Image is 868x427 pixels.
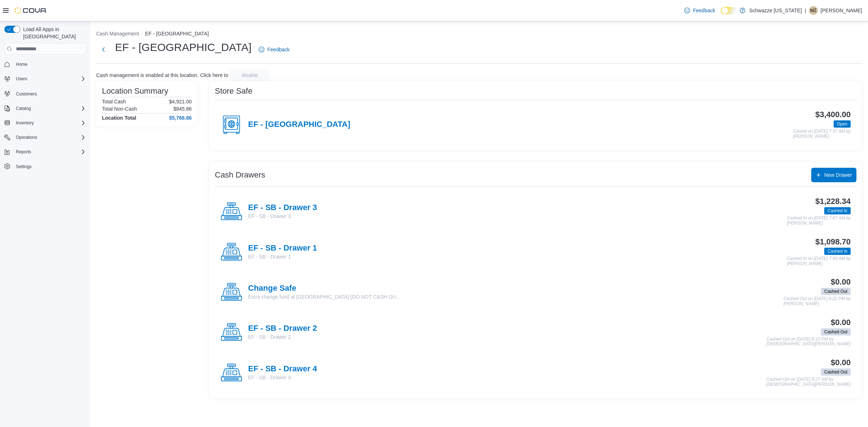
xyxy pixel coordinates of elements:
span: Cashed Out [824,288,847,295]
button: Users [13,74,30,83]
span: Cashed Out [821,288,851,295]
h4: EF - SB - Drawer 4 [248,364,317,374]
button: New Drawer [811,168,856,182]
span: Customers [13,89,86,98]
a: Settings [13,162,34,171]
span: disable [242,72,258,79]
span: Inventory [13,119,86,127]
p: Closed on [DATE] 7:37 AM by [PERSON_NAME] [793,129,851,139]
span: Operations [16,134,37,140]
span: Inventory [16,120,34,126]
p: $845.86 [173,106,192,112]
p: Cash management is enabled at this location. Click here to [96,72,228,78]
button: Operations [13,133,40,142]
span: Catalog [13,104,86,113]
span: Customers [16,91,37,97]
h6: Total Cash [102,99,126,104]
h3: $0.00 [831,358,851,367]
p: Cashed Out on [DATE] 6:10 PM by [DEMOGRAPHIC_DATA][PERSON_NAME] [766,337,851,347]
a: Customers [13,90,40,98]
p: Cashed Out on [DATE] 9:22 PM by [PERSON_NAME] [783,296,851,306]
span: Reports [13,148,86,156]
h3: Store Safe [215,87,252,95]
span: Cashed In [827,248,847,255]
a: Home [13,60,30,69]
button: Catalog [13,104,34,113]
button: disable [230,69,270,81]
p: EF - SB - Drawer 2 [248,333,317,341]
button: Reports [1,147,89,157]
h4: Change Safe [248,284,400,293]
button: Home [1,59,89,69]
h6: Total Non-Cash [102,106,137,112]
p: Cashed In on [DATE] 7:50 AM by [PERSON_NAME] [787,256,851,266]
span: Catalog [16,106,31,111]
span: Settings [16,164,31,170]
p: Cashed In on [DATE] 7:47 AM by [PERSON_NAME] [787,216,851,226]
h3: $0.00 [831,278,851,286]
a: Feedback [256,42,292,57]
p: Extra change fund at [GEOGRAPHIC_DATA] (DO NOT CASH OU... [248,293,400,300]
h4: EF - SB - Drawer 1 [248,244,317,253]
button: Users [1,74,89,84]
button: Reports [13,148,34,156]
span: Cashed Out [821,328,851,336]
span: Home [16,61,27,67]
span: Users [16,76,27,82]
button: Catalog [1,103,89,114]
span: Cashed In [827,208,847,214]
div: Mengistu Zebulun [809,6,818,15]
p: EF - SB - Drawer 1 [248,253,317,260]
span: Cashed In [824,207,851,214]
button: Next [96,42,111,57]
h4: Location Total [102,115,136,121]
button: Operations [1,132,89,142]
nav: Complex example [4,56,86,191]
span: Cashed Out [824,369,847,375]
p: Schwazze [US_STATE] [749,6,802,15]
p: $4,921.00 [169,99,192,104]
h4: EF - SB - Drawer 2 [248,324,317,333]
p: [PERSON_NAME] [821,6,862,15]
button: EF - [GEOGRAPHIC_DATA] [145,31,209,37]
span: Settings [13,162,86,171]
button: Customers [1,88,89,99]
h4: EF - [GEOGRAPHIC_DATA] [248,120,350,129]
button: Inventory [13,119,37,127]
h4: $5,766.86 [169,115,192,121]
span: Operations [13,133,86,142]
span: Open [837,121,847,127]
button: Settings [1,161,89,172]
input: Dark Mode [721,7,736,14]
h1: EF - [GEOGRAPHIC_DATA] [115,40,251,55]
button: Cash Management [96,31,139,37]
a: Feedback [681,3,718,18]
span: Feedback [267,46,289,53]
span: New Drawer [824,171,852,179]
img: Cova [14,7,47,14]
h3: $0.00 [831,318,851,327]
span: Users [13,74,86,83]
p: EF - SB - Drawer 4 [248,374,317,381]
span: Home [13,60,86,69]
p: Cashed Out on [DATE] 8:27 AM by [DEMOGRAPHIC_DATA][PERSON_NAME] [766,377,851,387]
h4: EF - SB - Drawer 3 [248,203,317,213]
span: Feedback [693,7,715,14]
h3: $1,228.34 [815,197,851,206]
nav: An example of EuiBreadcrumbs [96,30,862,39]
h3: Location Summary [102,87,168,95]
span: Cashed Out [824,329,847,335]
h3: $1,098.70 [815,238,851,246]
span: Open [834,120,851,128]
span: Load All Apps in [GEOGRAPHIC_DATA] [20,26,86,40]
p: EF - SB - Drawer 3 [248,213,317,220]
p: | [805,6,806,15]
span: Reports [16,149,31,155]
span: Cashed Out [821,368,851,376]
span: MZ [810,6,816,15]
button: Inventory [1,118,89,128]
span: Cashed In [824,248,851,255]
h3: Cash Drawers [215,171,265,179]
h3: $3,400.00 [815,110,851,119]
